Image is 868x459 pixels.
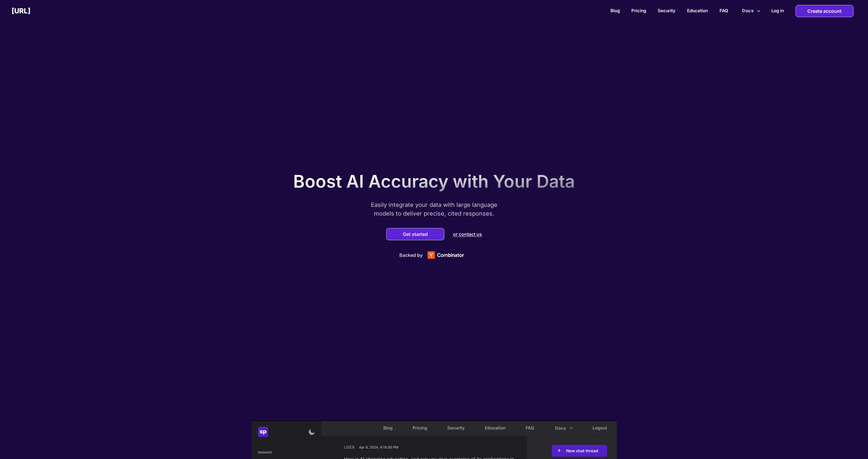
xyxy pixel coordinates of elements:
a: Blog [610,8,620,13]
h2: [URL] [12,7,30,15]
a: Security [658,8,675,13]
a: Pricing [631,8,646,13]
a: FAQ [720,8,728,13]
p: Create account [807,5,842,17]
img: Y Combinator logo [423,248,469,262]
button: more [740,5,763,16]
a: Education [687,8,708,13]
p: Easily integrate your data with large language models to deliver precise, cited responses. [362,200,507,218]
p: Boost AI Accuracy with Your Data [293,171,575,192]
p: or contact us [453,231,482,237]
button: Get started [401,231,430,237]
p: Backed by [399,252,423,258]
h2: Log in [771,8,784,13]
